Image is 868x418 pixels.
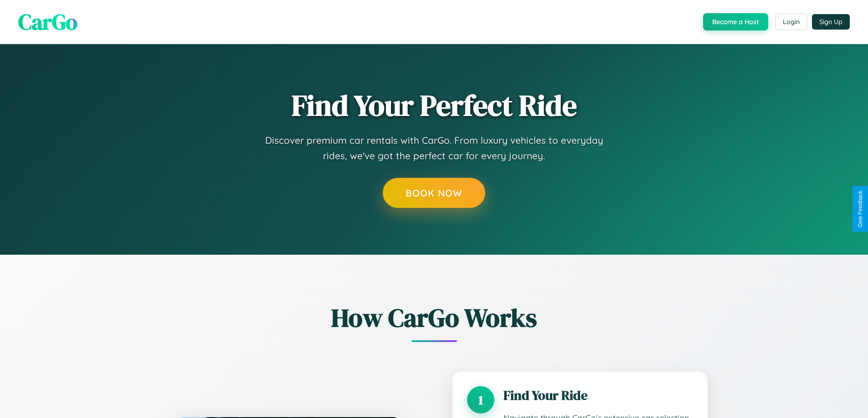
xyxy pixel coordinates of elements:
[18,7,77,37] span: CarGo
[857,191,863,227] div: Give Feedback
[503,386,693,404] h3: Find Your Ride
[383,178,485,208] button: Book Now
[812,14,850,30] button: Sign Up
[292,90,577,121] h1: Find Your Perfect Ride
[161,300,708,335] h2: How CarGo Works
[467,386,494,413] div: 1
[252,133,616,163] p: Discover premium car rentals with CarGo. From luxury vehicles to everyday rides, we've got the pe...
[775,14,807,30] button: Login
[703,13,768,30] button: Become a Host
